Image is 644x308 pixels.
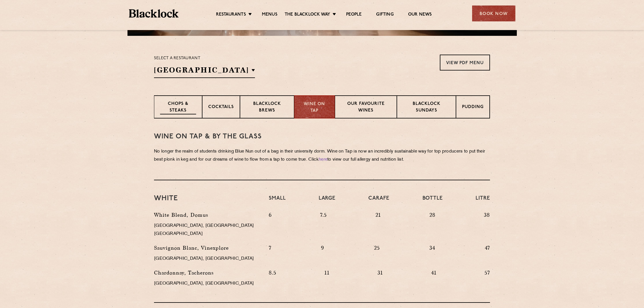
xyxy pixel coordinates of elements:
p: 7.5 [320,211,327,241]
h2: [GEOGRAPHIC_DATA] [154,65,255,78]
p: Sauvignon Blanc, Vinexplore [154,244,260,252]
p: 7 [269,244,271,266]
h4: Large [319,195,335,208]
p: [GEOGRAPHIC_DATA], [GEOGRAPHIC_DATA] [GEOGRAPHIC_DATA] [154,222,260,238]
p: 21 [375,211,381,241]
p: Blacklock Sundays [403,101,450,114]
a: Our News [408,12,432,18]
p: Our favourite wines [341,101,391,114]
h3: White [154,195,260,202]
p: [GEOGRAPHIC_DATA], [GEOGRAPHIC_DATA] [154,280,260,288]
p: 47 [485,244,490,266]
p: Blacklock Brews [246,101,288,114]
a: here [319,157,327,162]
p: No longer the realm of students drinking Blue Nun out of a bag in their university dorm. Wine on ... [154,148,490,164]
h4: Litre [476,195,490,208]
h4: Small [269,195,286,208]
div: Book Now [472,5,515,21]
a: Gifting [376,12,393,18]
a: Restaurants [216,12,246,18]
p: 25 [374,244,380,266]
p: 31 [378,269,383,291]
p: 8.5 [269,269,276,291]
a: People [346,12,362,18]
a: View PDF Menu [440,55,490,70]
p: 11 [324,269,330,291]
p: Pudding [462,104,484,111]
p: 9 [321,244,324,266]
p: 6 [269,211,272,241]
p: 41 [431,269,437,291]
p: Wine on Tap [300,101,328,114]
p: 34 [429,244,435,266]
p: 38 [484,211,490,241]
p: 28 [429,211,435,241]
p: Cocktails [208,104,234,111]
p: Chops & Steaks [160,101,196,114]
p: Select a restaurant [154,55,255,62]
a: Menus [262,12,277,18]
p: Chardonnay, Tacherons [154,269,260,277]
h3: WINE on tap & by the glass [154,133,490,140]
a: The Blacklock Way [285,12,330,18]
p: White Blend, Domus [154,211,260,219]
h4: Carafe [368,195,389,208]
p: 57 [485,269,490,291]
h4: Bottle [423,195,443,208]
p: [GEOGRAPHIC_DATA], [GEOGRAPHIC_DATA] [154,255,260,263]
img: BL_Textured_Logo-footer-cropped.svg [129,9,179,18]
